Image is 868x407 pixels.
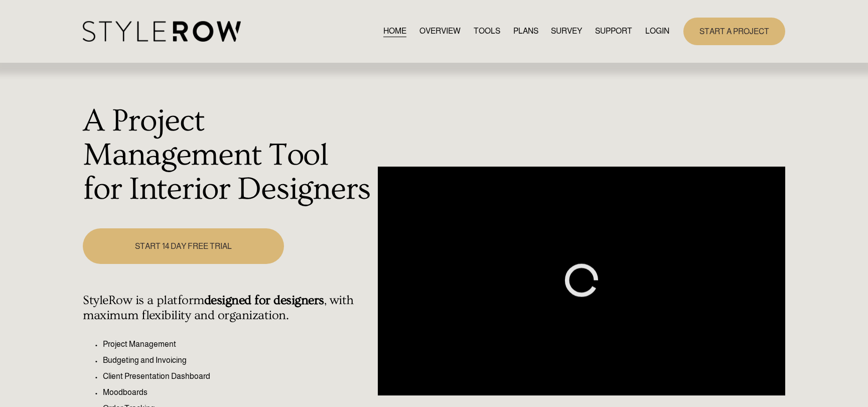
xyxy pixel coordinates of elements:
a: PLANS [513,25,538,38]
a: SURVEY [551,25,582,38]
a: HOME [383,25,406,38]
p: Budgeting and Invoicing [103,354,372,366]
h1: A Project Management Tool for Interior Designers [83,104,372,206]
p: Moodboards [103,386,372,398]
a: TOOLS [474,25,500,38]
p: Client Presentation Dashboard [103,370,372,382]
a: OVERVIEW [419,25,461,38]
h4: StyleRow is a platform , with maximum flexibility and organization. [83,293,372,323]
a: START A PROJECT [683,18,785,45]
img: StyleRow [83,21,241,42]
a: LOGIN [645,25,669,38]
a: START 14 DAY FREE TRIAL [83,228,283,264]
p: Project Management [103,338,372,350]
strong: designed for designers [204,293,324,308]
a: folder dropdown [595,25,632,38]
span: SUPPORT [595,25,632,37]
